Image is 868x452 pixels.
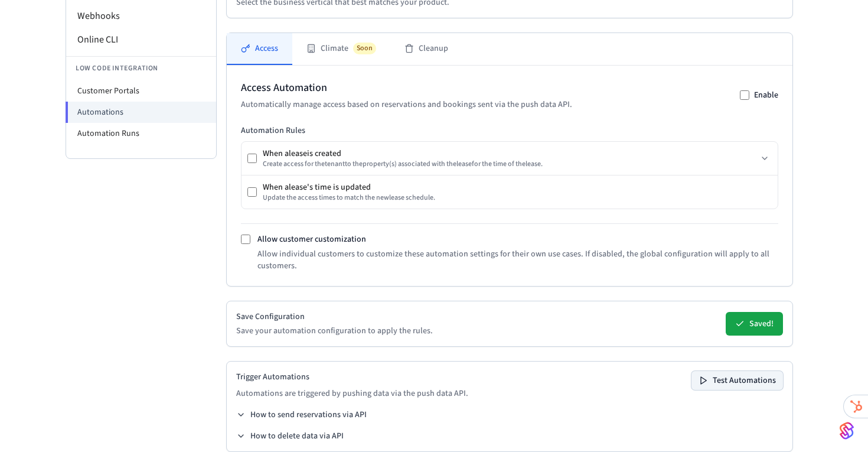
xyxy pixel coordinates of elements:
[263,193,435,203] div: Update the access times to match the new lease schedule.
[241,125,778,136] h3: Automation Rules
[66,123,216,144] li: Automation Runs
[236,311,433,323] h2: Save Configuration
[257,233,366,245] label: Allow customer customization
[241,80,572,96] h2: Access Automation
[236,371,468,383] h2: Trigger Automations
[66,28,216,51] li: Online CLI
[263,160,543,169] div: Create access for the tenant to the property (s) associated with the lease for the time of the le...
[227,33,292,65] button: Access
[263,148,543,160] div: When a lease is created
[236,409,367,421] button: How to send reservations via API
[390,33,462,65] button: Cleanup
[292,33,390,65] button: ClimateSoon
[257,248,779,272] p: Allow individual customers to customize these automation settings for their own use cases. If dis...
[66,56,216,80] li: Low Code Integration
[691,371,783,390] button: Test Automations
[353,43,376,54] span: Soon
[840,421,854,440] img: SeamLogoGradient.69752ec5.svg
[726,312,783,336] button: Saved!
[754,89,778,101] label: Enable
[241,99,572,110] p: Automatically manage access based on reservations and bookings sent via the push data API.
[66,80,216,102] li: Customer Portals
[66,4,216,28] li: Webhooks
[236,325,433,337] p: Save your automation configuration to apply the rules.
[66,102,216,123] li: Automations
[263,181,435,193] div: When a lease 's time is updated
[236,430,344,442] button: How to delete data via API
[236,388,468,399] p: Automations are triggered by pushing data via the push data API.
